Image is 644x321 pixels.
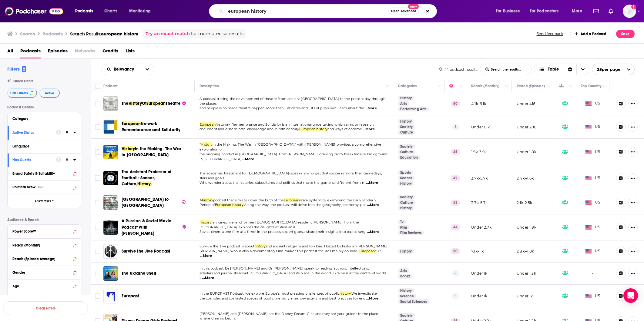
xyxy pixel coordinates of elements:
a: Society [398,124,415,129]
img: Europast [103,289,118,303]
span: [PERSON_NAME] and [PERSON_NAME] are the Disney Dream Girls and they are your guides to the place ... [200,312,378,321]
a: Show notifications dropdown [591,6,601,16]
p: Under 1.1k [471,124,490,130]
button: Brand Safety & Suitability [12,170,76,177]
p: Under 2.7k [471,225,491,230]
a: Arts [398,101,409,106]
p: -- [452,270,459,276]
button: open menu [101,67,141,71]
div: Reach (Episode) [517,82,545,90]
span: ...More [366,180,378,185]
a: History [398,288,414,293]
span: Toggle select row [95,175,100,181]
button: open menu [592,64,635,75]
span: Toggle select row [95,271,100,276]
span: European [359,249,375,253]
a: Add a Podcast [570,30,612,38]
span: in the Making: The War in [GEOGRAPHIC_DATA] [122,146,181,157]
span: History [122,146,135,151]
div: Active Status [12,131,52,135]
p: 1.9k-3.9k [471,149,487,154]
h2: Choose List sort [101,64,154,75]
span: [GEOGRAPHIC_DATA] to [GEOGRAPHIC_DATA] [122,197,169,208]
button: Column Actions [503,83,510,90]
span: US [585,200,600,206]
p: 3.7k-5.7k [471,200,488,205]
span: US [585,248,600,254]
button: Has Guests [7,88,37,98]
a: Search Results:european history [70,31,138,37]
input: Search podcasts, credits, & more... [226,6,388,16]
span: ...More [242,157,254,162]
a: Episodes [48,46,68,58]
span: US [585,149,600,155]
a: Sports [398,170,413,175]
p: 50 [451,248,460,254]
div: Reach (Monthly) [471,82,499,90]
h3: Search [20,31,35,37]
button: Show More Button [628,99,638,108]
span: and people who made theatre happen. More than just dates and lists of plays we'll learn about the [200,106,364,110]
a: The Assistant Professor of Football: Soccer, Culture,History. [122,169,186,187]
a: Society [398,144,415,149]
a: Podcasts [20,46,41,58]
a: Society [398,195,415,200]
span: ...More [200,253,212,258]
button: Category [12,115,76,122]
span: ...More [363,127,375,132]
p: 2.4k-4.6k [517,176,534,181]
span: Toggle select row [95,101,100,106]
span: Credits [102,46,118,58]
a: [GEOGRAPHIC_DATA] to [GEOGRAPHIC_DATA] [122,197,186,209]
p: Under 1.3k [517,271,536,276]
button: Column Actions [436,83,443,90]
span: Political Skew [12,185,35,189]
span: 25 per page [592,65,620,74]
button: open menu [526,6,568,16]
span: in the Making: The War in [GEOGRAPHIC_DATA]" with [PERSON_NAME] provides a comprehensive explorat... [200,142,381,151]
div: Podcast [103,82,118,90]
a: Arts [398,268,409,273]
p: 8 [452,124,459,130]
button: Show More Button [628,122,638,132]
span: Of [142,101,146,106]
img: The Assistant Professor of Football: Soccer, Culture, History. [103,171,118,185]
span: Soviet cinema one film at a time! In the process, expert guests share their insights into topics ... [200,230,367,234]
span: scholars and journalists about [GEOGRAPHIC_DATA] and its place in the world.Ukraine is at the cen... [200,271,386,280]
span: Show More [35,199,51,203]
a: Tv [398,220,406,224]
a: Lists [126,46,135,58]
span: We investigate [351,291,377,296]
span: Who wonder about the histories, subcultures and politics that make the game so different from m [200,180,366,185]
span: Toggle select row [95,249,100,254]
button: Column Actions [601,83,608,90]
span: Networks [75,46,95,58]
span: Europast [122,293,139,299]
button: Active [39,88,60,98]
p: Under 1.8k [517,225,536,230]
button: Reach (Monthly) [12,241,76,249]
img: Survive the Jive Podcast [103,244,118,259]
span: Charts [104,7,117,15]
span: European [200,122,216,127]
span: European [146,101,166,106]
span: Table [548,67,559,71]
a: History [398,96,414,101]
img: The Ukraine Shelf [103,266,118,281]
button: Show More Button [628,198,638,207]
a: Society [398,313,415,318]
h2: Choose View [534,64,589,75]
span: Monitoring [129,7,151,15]
span: [PERSON_NAME] who is also a documentary film maker, this podcast focuses mainly on Indo- [200,249,359,253]
span: A podcast tracing the development of theatre from ancient [GEOGRAPHIC_DATA] to the present day th... [200,97,385,106]
span: the complex and contested spaces of public memory, memory activism and best practices for eng [200,296,366,300]
div: Has Guests [559,82,568,90]
span: Period of [200,203,215,207]
span: 2 [22,66,26,72]
span: In this podcast, Dr [PERSON_NAME] and Dr [PERSON_NAME] speak to leading authors, intellectuals, [200,266,369,270]
a: Wittenberg to Westphalia [103,195,118,210]
p: -- [452,293,459,299]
